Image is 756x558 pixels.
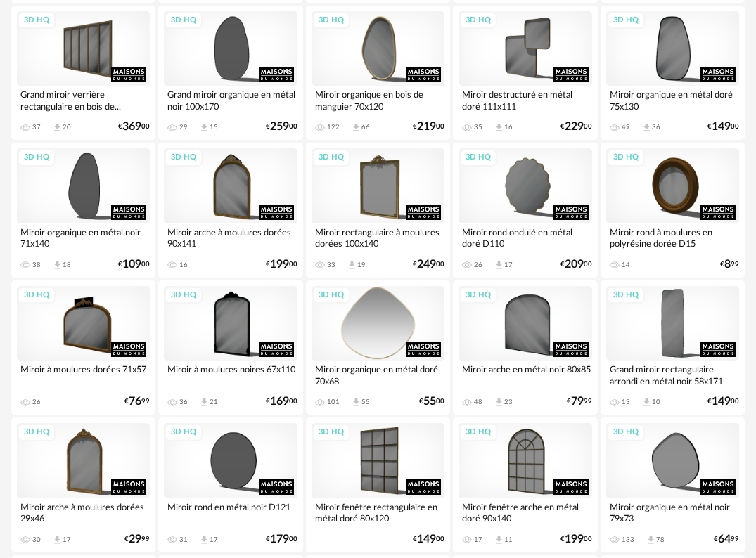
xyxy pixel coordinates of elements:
[606,361,739,389] div: Grand miroir rectangulaire arrondi en métal noir 58x171
[32,123,41,131] div: 37
[179,398,188,406] div: 36
[312,12,350,30] div: 3D HQ
[714,535,739,544] div: € 99
[312,149,350,167] div: 3D HQ
[18,287,56,304] div: 3D HQ
[652,398,660,406] div: 10
[571,397,584,406] span: 79
[607,149,645,167] div: 3D HQ
[266,122,297,131] div: € 00
[52,122,63,133] span: Download icon
[641,397,652,408] span: Download icon
[560,122,592,131] div: € 00
[124,535,150,544] div: € 99
[118,260,150,269] div: € 00
[266,535,297,544] div: € 00
[646,535,656,545] span: Download icon
[164,498,297,526] div: Miroir rond en métal noir D121
[607,287,645,304] div: 3D HQ
[17,361,150,389] div: Miroir à moulures dorées 71x57
[17,223,150,252] div: Miroir organique en métal noir 71x140
[417,260,436,269] span: 249
[601,280,745,415] a: 3D HQ Grand miroir rectangulaire arrondi en métal noir 58x171 13 Download icon 10 €14900
[165,149,203,167] div: 3D HQ
[494,260,504,271] span: Download icon
[129,535,141,544] span: 29
[459,424,497,441] div: 3D HQ
[312,424,350,441] div: 3D HQ
[413,122,444,131] div: € 00
[11,280,155,415] a: 3D HQ Miroir à moulures dorées 71x57 26 €7699
[504,123,513,131] div: 16
[494,535,504,545] span: Download icon
[179,123,188,131] div: 29
[270,397,289,406] span: 169
[270,260,289,269] span: 199
[459,223,591,252] div: Miroir rond ondulé en métal doré D110
[312,498,444,526] div: Miroir fenêtre rectangulaire en métal doré 80x120
[158,143,302,278] a: 3D HQ Miroir arche à moulures dorées 90x141 16 €19900
[312,361,444,389] div: Miroir organique en métal doré 70x68
[11,417,155,552] a: 3D HQ Miroir arche à moulures dorées 29x46 30 Download icon 17 €2999
[707,122,739,131] div: € 00
[165,287,203,304] div: 3D HQ
[179,536,188,544] div: 31
[413,260,444,269] div: € 00
[122,260,141,269] span: 109
[622,536,634,544] div: 133
[474,123,482,131] div: 35
[423,397,436,406] span: 55
[164,361,297,389] div: Miroir à moulures noires 67x110
[312,223,444,252] div: Miroir rectangulaire à moulures dorées 100x140
[199,122,210,133] span: Download icon
[453,6,597,141] a: 3D HQ Miroir destructuré en métal doré 111x111 35 Download icon 16 €22900
[32,398,41,406] div: 26
[720,260,739,269] div: € 99
[270,535,289,544] span: 179
[52,260,63,271] span: Download icon
[361,398,370,406] div: 55
[601,6,745,141] a: 3D HQ Miroir organique en métal doré 75x130 49 Download icon 36 €14900
[601,417,745,552] a: 3D HQ Miroir organique en métal noir 79x73 133 Download icon 78 €6499
[361,123,370,131] div: 66
[459,287,497,304] div: 3D HQ
[607,424,645,441] div: 3D HQ
[52,535,63,545] span: Download icon
[118,122,150,131] div: € 00
[18,12,56,30] div: 3D HQ
[210,398,218,406] div: 21
[270,122,289,131] span: 259
[312,86,444,114] div: Miroir organique en bois de manguier 70x120
[327,123,340,131] div: 122
[164,86,297,114] div: Grand miroir organique en métal noir 100x170
[474,261,482,269] div: 26
[18,149,56,167] div: 3D HQ
[306,417,450,552] a: 3D HQ Miroir fenêtre rectangulaire en métal doré 80x120 €14900
[124,397,150,406] div: € 99
[32,261,41,269] div: 38
[601,143,745,278] a: 3D HQ Miroir rond à moulures en polyrésine dorée D15 14 €899
[459,498,591,526] div: Miroir fenêtre arche en métal doré 90x140
[560,260,592,269] div: € 00
[11,6,155,141] a: 3D HQ Grand miroir verrière rectangulaire en bois de... 37 Download icon 20 €36900
[724,260,731,269] span: 8
[606,223,739,252] div: Miroir rond à moulures en polyrésine dorée D15
[417,122,436,131] span: 219
[158,417,302,552] a: 3D HQ Miroir rond en métal noir D121 31 Download icon 17 €17900
[504,261,513,269] div: 17
[129,397,141,406] span: 76
[179,261,188,269] div: 16
[453,143,597,278] a: 3D HQ Miroir rond ondulé en métal doré D110 26 Download icon 17 €20900
[417,535,436,544] span: 149
[306,143,450,278] a: 3D HQ Miroir rectangulaire à moulures dorées 100x140 33 Download icon 19 €24900
[607,12,645,30] div: 3D HQ
[63,261,71,269] div: 18
[158,6,302,141] a: 3D HQ Grand miroir organique en métal noir 100x170 29 Download icon 15 €25900
[165,424,203,441] div: 3D HQ
[641,122,652,133] span: Download icon
[459,86,591,114] div: Miroir destructuré en métal doré 111x111
[707,397,739,406] div: € 00
[210,123,218,131] div: 15
[565,122,584,131] span: 229
[158,280,302,415] a: 3D HQ Miroir à moulures noires 67x110 36 Download icon 21 €16900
